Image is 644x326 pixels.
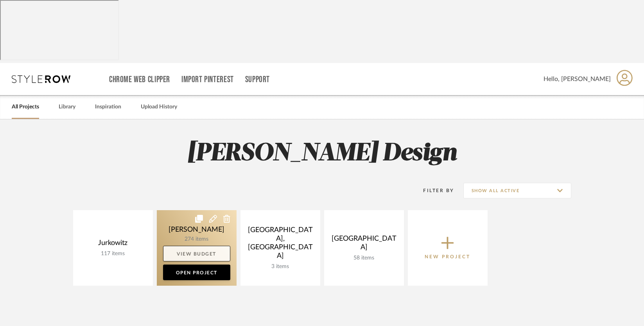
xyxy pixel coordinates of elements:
div: Jurkowitz [79,239,147,250]
a: Support [245,76,270,83]
div: 3 items [247,263,314,270]
div: [GEOGRAPHIC_DATA], [GEOGRAPHIC_DATA] [247,226,314,263]
a: Import Pinterest [181,76,234,83]
button: New Project [408,210,488,286]
div: [GEOGRAPHIC_DATA] [330,234,398,255]
div: 58 items [330,255,398,261]
p: New Project [425,253,470,261]
a: Chrome Web Clipper [109,76,170,83]
a: All Projects [12,102,39,112]
a: Upload History [141,102,177,112]
a: Library [59,102,75,112]
a: Open Project [163,265,230,280]
span: Hello, [PERSON_NAME] [544,74,611,84]
a: Inspiration [95,102,121,112]
a: View Budget [163,246,230,261]
div: 117 items [79,250,147,257]
h2: [PERSON_NAME] Design [41,139,604,168]
div: Filter By [413,187,454,195]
